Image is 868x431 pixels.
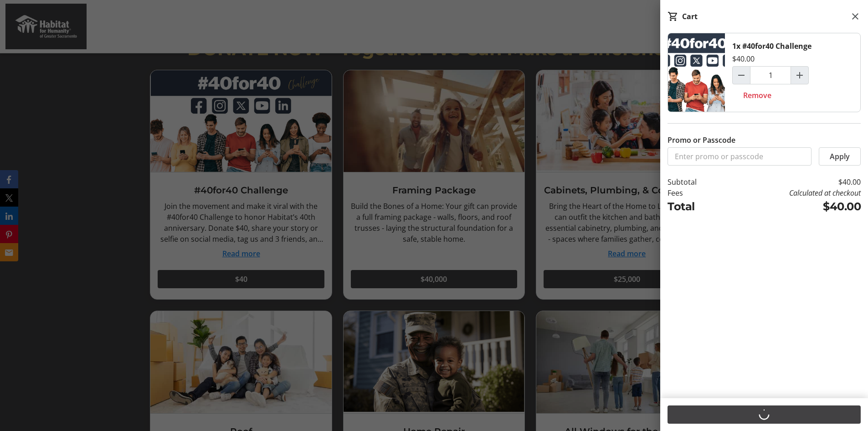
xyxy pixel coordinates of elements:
[791,67,808,84] button: Increment by one
[668,177,724,187] td: Subtotal
[733,67,750,84] button: Decrement by one
[830,151,850,162] span: Apply
[732,53,755,64] div: $40.00
[668,198,724,215] td: Total
[724,187,861,198] td: Calculated at checkout
[750,66,791,84] input: #40for40 Challenge Quantity
[668,187,724,198] td: Fees
[819,147,861,166] button: Apply
[668,33,725,112] img: #40for40 Challenge
[682,11,698,22] div: Cart
[668,135,735,145] label: Promo or Passcode
[732,86,782,104] button: Remove
[724,177,861,187] td: $40.00
[732,41,812,52] div: 1x #40for40 Challenge
[724,198,861,215] td: $40.00
[743,90,771,101] span: Remove
[668,147,812,166] input: Enter promo or passcode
